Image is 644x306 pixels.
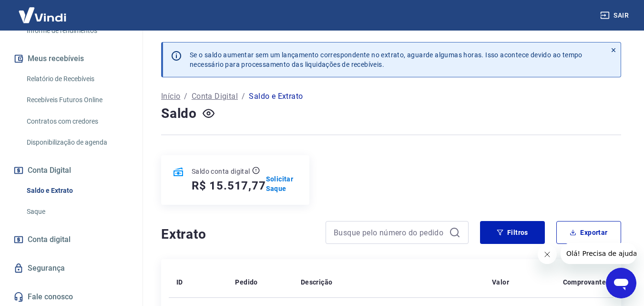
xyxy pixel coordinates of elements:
p: Se o saldo aumentar sem um lançamento correspondente no extrato, aguarde algumas horas. Isso acon... [190,50,583,69]
img: Vindi [11,0,73,30]
a: Contratos com credores [23,112,131,131]
p: ID [176,277,183,287]
p: Comprovante [563,277,606,287]
h4: Extrato [161,225,314,244]
h4: Saldo [161,104,197,123]
a: Segurança [11,258,131,279]
p: Saldo conta digital [192,167,250,176]
a: Disponibilização de agenda [23,133,131,152]
a: Recebíveis Futuros Online [23,90,131,110]
p: Saldo e Extrato [249,91,303,102]
p: / [242,91,245,102]
a: Relatório de Recebíveis [23,69,131,89]
input: Busque pelo número do pedido [334,225,445,240]
iframe: Botão para abrir a janela de mensagens [606,268,636,298]
button: Conta Digital [11,160,131,181]
a: Saque [23,202,131,222]
a: Saldo e Extrato [23,181,131,200]
button: Filtros [480,221,545,244]
button: Sair [598,7,633,24]
iframe: Mensagem da empresa [561,243,636,264]
button: Exportar [556,221,621,244]
p: / [184,91,187,102]
a: Informe de rendimentos [23,21,131,41]
p: Valor [492,277,509,287]
a: Conta Digital [192,91,238,102]
button: Meus recebíveis [11,48,131,69]
p: Pedido [235,277,257,287]
h5: R$ 15.517,77 [192,178,266,193]
iframe: Fechar mensagem [538,245,557,264]
span: Conta digital [28,233,71,246]
a: Conta digital [11,229,131,250]
a: Solicitar Saque [266,174,298,193]
a: Início [161,91,180,102]
p: Descrição [301,277,333,287]
span: Olá! Precisa de ajuda? [6,7,80,14]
